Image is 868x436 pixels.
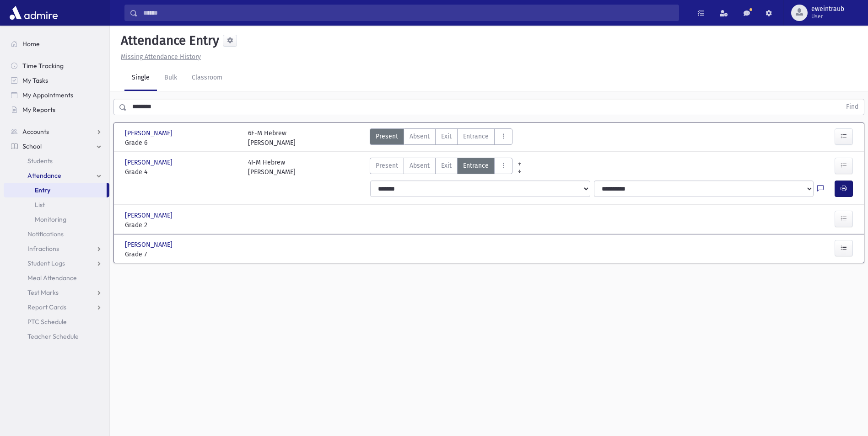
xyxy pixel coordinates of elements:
[22,91,73,99] span: My Appointments
[376,132,398,141] span: Present
[22,142,42,150] span: School
[125,128,174,138] span: [PERSON_NAME]
[35,186,50,194] span: Entry
[410,132,430,141] span: Absent
[125,211,174,220] span: [PERSON_NAME]
[27,288,59,297] span: Test Marks
[125,250,239,259] span: Grade 7
[248,158,296,177] div: 4I-M Hebrew [PERSON_NAME]
[22,128,49,136] span: Accounts
[370,128,512,148] div: AttTypes
[4,271,109,285] a: Meal Attendance
[4,300,109,314] a: Report Cards
[125,158,174,167] span: [PERSON_NAME]
[35,201,45,209] span: List
[4,314,109,329] a: PTC Schedule
[4,256,109,271] a: Student Logs
[27,245,59,253] span: Infractions
[125,138,239,148] span: Grade 6
[4,329,109,344] a: Teacher Schedule
[27,332,79,340] span: Teacher Schedule
[27,171,61,180] span: Attendance
[376,161,398,170] span: Present
[125,240,174,250] span: [PERSON_NAME]
[4,241,109,256] a: Infractions
[22,76,48,85] span: My Tasks
[463,132,489,141] span: Entrance
[4,102,109,117] a: My Reports
[811,13,844,20] span: User
[4,197,109,212] a: List
[27,303,66,311] span: Report Cards
[841,99,864,115] button: Find
[4,183,107,197] a: Entry
[117,33,219,48] h5: Attendance Entry
[4,285,109,300] a: Test Marks
[22,62,64,70] span: Time Tracking
[248,128,296,148] div: 6F-M Hebrew [PERSON_NAME]
[22,40,40,48] span: Home
[4,168,109,183] a: Attendance
[121,53,201,61] u: Missing Attendance History
[441,132,452,141] span: Exit
[27,318,67,326] span: PTC Schedule
[125,220,239,230] span: Grade 2
[27,274,77,282] span: Meal Attendance
[4,124,109,139] a: Accounts
[4,154,109,168] a: Students
[157,65,184,91] a: Bulk
[27,230,64,238] span: Notifications
[27,157,53,165] span: Students
[410,161,430,170] span: Absent
[4,73,109,88] a: My Tasks
[4,58,109,73] a: Time Tracking
[4,227,109,241] a: Notifications
[125,167,239,177] span: Grade 4
[811,5,844,13] span: eweintraub
[124,65,157,91] a: Single
[4,212,109,227] a: Monitoring
[138,5,679,21] input: Search
[370,158,512,177] div: AttTypes
[7,4,60,22] img: AdmirePro
[22,106,55,114] span: My Reports
[4,139,109,154] a: School
[441,161,452,170] span: Exit
[117,53,201,61] a: Missing Attendance History
[463,161,489,170] span: Entrance
[4,88,109,102] a: My Appointments
[27,259,65,267] span: Student Logs
[184,65,230,91] a: Classroom
[4,37,109,51] a: Home
[35,215,66,223] span: Monitoring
